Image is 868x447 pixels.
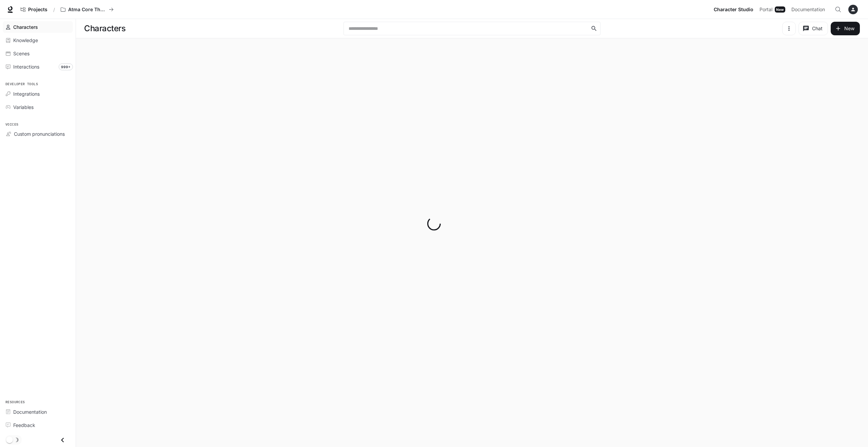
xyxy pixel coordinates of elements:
a: Interactions [3,61,73,73]
a: Custom pronunciations [3,128,73,140]
a: Feedback [3,419,73,431]
a: Integrations [3,88,73,100]
a: Scenes [3,48,73,59]
span: Portal [759,5,772,14]
p: Atma Core The Neural Network [68,7,106,13]
span: Interactions [13,63,39,70]
a: Character Studio [711,3,756,16]
span: Documentation [13,408,47,415]
a: Documentation [3,406,73,418]
a: Documentation [789,3,830,16]
a: Characters [3,21,73,33]
span: Projects [28,7,47,13]
button: Open Command Menu [831,3,845,16]
button: Close drawer [55,433,70,447]
span: Custom pronunciations [14,130,65,137]
button: All workspaces [58,3,117,16]
span: Knowledge [13,37,38,44]
span: Characters [13,23,38,31]
div: New [775,6,785,13]
span: Documentation [791,5,825,14]
span: Integrations [13,90,40,97]
a: Variables [3,101,73,113]
span: Scenes [13,50,29,57]
span: Character Studio [714,5,753,14]
span: Dark mode toggle [6,436,13,443]
span: Feedback [13,422,35,429]
a: PortalNew [757,3,788,16]
div: / [51,6,58,13]
span: 999+ [59,63,73,70]
a: Knowledge [3,34,73,46]
span: Variables [13,104,34,111]
a: Go to projects [18,3,51,16]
